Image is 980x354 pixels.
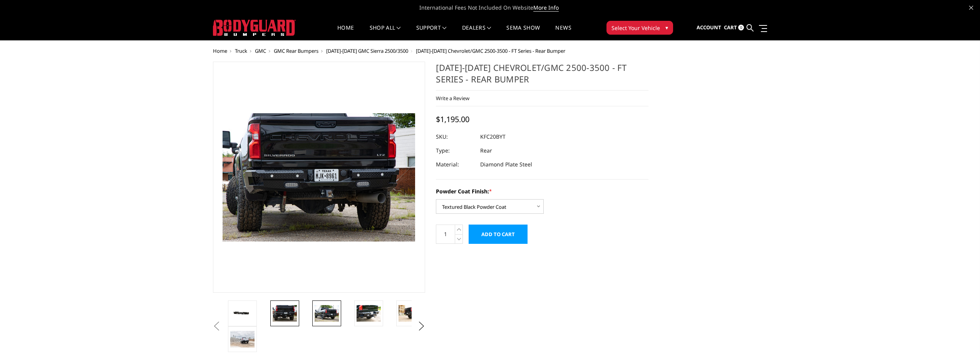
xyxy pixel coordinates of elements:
[230,308,255,319] img: 2020-2026 Chevrolet/GMC 2500-3500 - FT Series - Rear Bumper
[436,158,474,171] dt: Material:
[337,25,354,40] a: Home
[555,25,571,40] a: News
[462,25,491,40] a: Dealers
[273,305,297,321] img: 2020-2026 Chevrolet/GMC 2500-3500 - FT Series - Rear Bumper
[724,17,744,38] a: Cart 0
[436,114,469,124] span: $1,195.00
[606,21,673,35] button: Select Your Vehicle
[665,23,668,32] span: ▾
[480,144,492,158] dd: Rear
[436,187,648,195] label: Powder Coat Finish:
[506,25,540,40] a: SEMA Show
[399,305,423,321] img: 2020-2026 Chevrolet/GMC 2500-3500 - FT Series - Rear Bumper
[315,305,339,321] img: 2020-2026 Chevrolet/GMC 2500-3500 - FT Series - Rear Bumper
[357,305,381,321] img: 2020-2026 Chevrolet/GMC 2500-3500 - FT Series - Rear Bumper
[738,25,744,30] span: 0
[213,20,296,36] img: BODYGUARD BUMPERS
[416,47,565,54] span: [DATE]-[DATE] Chevrolet/GMC 2500-3500 - FT Series - Rear Bumper
[213,62,426,293] a: 2020-2026 Chevrolet/GMC 2500-3500 - FT Series - Rear Bumper
[480,158,532,171] dd: Diamond Plate Steel
[211,320,223,332] button: Previous
[436,144,474,158] dt: Type:
[213,47,227,54] a: Home
[370,25,401,40] a: shop all
[255,47,266,54] a: GMC
[436,95,469,102] a: Write a Review
[469,225,528,244] input: Add to Cart
[697,17,721,38] a: Account
[436,130,474,144] dt: SKU:
[724,24,737,31] span: Cart
[697,24,721,31] span: Account
[436,62,648,91] h1: [DATE]-[DATE] Chevrolet/GMC 2500-3500 - FT Series - Rear Bumper
[274,47,318,54] a: GMC Rear Bumpers
[941,317,980,354] iframe: Chat Widget
[611,24,660,32] span: Select Your Vehicle
[416,25,447,40] a: Support
[533,4,559,12] a: More Info
[235,47,247,54] a: Truck
[326,47,408,54] a: [DATE]-[DATE] GMC Sierra 2500/3500
[230,331,255,347] img: 2020-2026 Chevrolet/GMC 2500-3500 - FT Series - Rear Bumper
[415,320,427,332] button: Next
[480,130,506,144] dd: KFC20BYT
